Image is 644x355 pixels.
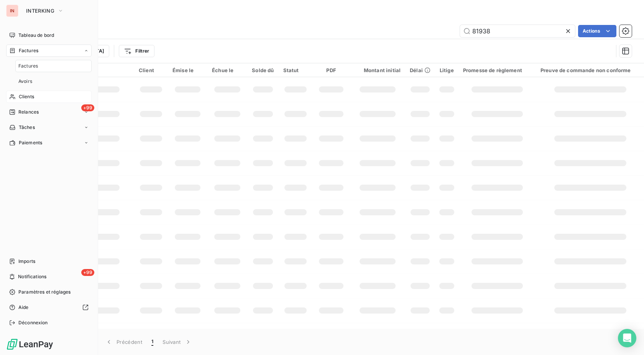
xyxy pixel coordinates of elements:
span: Tâches [19,124,35,131]
div: Client [139,67,163,73]
div: Statut [283,67,308,73]
div: Promesse de règlement [463,67,531,73]
div: Litige [440,67,454,73]
span: Imports [18,258,35,265]
button: 1 [147,334,158,350]
span: Déconnexion [18,319,48,326]
div: Émise le [172,67,203,73]
button: Actions [578,25,616,37]
div: Délai [410,67,430,73]
span: Tableau de bord [18,32,54,39]
span: +99 [81,104,94,111]
img: Logo LeanPay [6,338,54,350]
button: Précédent [100,334,147,350]
span: Paiements [19,139,42,146]
div: IN [6,5,18,17]
span: Clients [19,93,34,100]
span: +99 [81,269,94,276]
div: Solde dû [252,67,274,73]
a: Aide [6,301,92,314]
div: PDF [317,67,345,73]
div: Open Intercom Messenger [618,329,636,347]
span: 1 [151,338,153,346]
button: Suivant [158,334,197,350]
div: Échue le [212,67,243,73]
span: Notifications [18,273,46,280]
div: Montant initial [355,67,401,73]
span: Relances [18,109,39,116]
span: INTERKING [26,8,54,14]
input: Rechercher [460,25,575,37]
span: Factures [19,47,38,54]
button: Filtrer [119,45,154,57]
div: Preuve de commande non conforme [540,67,640,73]
span: Paramètres et réglages [18,289,71,296]
span: Aide [18,304,29,311]
span: Factures [18,63,38,69]
span: Avoirs [18,78,32,85]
